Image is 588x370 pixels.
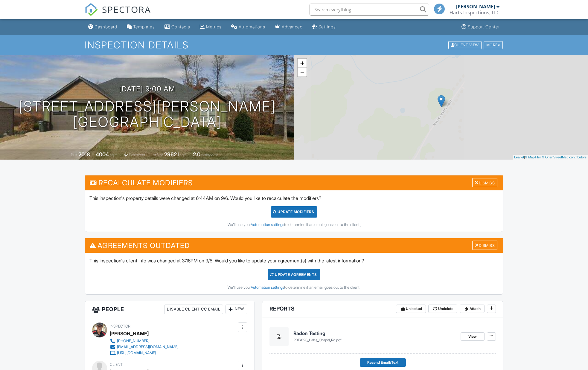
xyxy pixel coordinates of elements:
[472,178,497,187] div: Dismiss
[197,22,224,33] a: Metrics
[85,190,503,232] div: This inspection's property details were changed at 6:44AM on 9/6. Would you like to recalculate t...
[162,22,193,33] a: Contacts
[117,345,179,349] div: [EMAIL_ADDRESS][DOMAIN_NAME]
[78,151,90,158] div: 2018
[119,85,175,93] h3: [DATE] 9:00 am
[129,153,145,157] span: basement
[110,344,179,350] a: [EMAIL_ADDRESS][DOMAIN_NAME]
[102,3,151,16] span: SPECTORA
[459,22,502,33] a: Support Center
[133,24,155,29] div: Templates
[110,338,179,344] a: [PHONE_NUMBER]
[110,324,130,328] span: Inspector
[319,24,336,29] div: Settings
[180,153,187,157] span: sq.ft.
[19,99,275,130] h1: [STREET_ADDRESS][PERSON_NAME] [GEOGRAPHIC_DATA]
[456,4,495,10] div: [PERSON_NAME]
[85,253,503,294] div: This inspection's client info was changed at 3:16PM on 9/8. Would you like to update your agreeme...
[71,153,77,157] span: Built
[298,59,307,68] a: Zoom in
[472,241,497,250] div: Dismiss
[117,351,156,355] div: [URL][DOMAIN_NAME]
[85,40,503,50] h1: Inspection Details
[86,22,120,33] a: Dashboard
[282,24,303,29] div: Advanced
[89,285,499,290] div: (We'll use your to determine if an email goes out to the client.)
[85,175,503,190] h3: Recalculate Modifiers
[85,238,503,253] h3: Agreements Outdated
[272,22,305,33] a: Advanced
[85,3,98,16] img: The Best Home Inspection Software - Spectora
[89,222,499,227] div: (We'll use your to determine if an email goes out to the client.)
[513,155,588,160] div: |
[95,24,117,29] div: Dashboard
[193,151,200,158] div: 2.0
[448,42,483,47] a: Client View
[239,24,265,29] div: Automations
[271,206,318,218] div: UPDATE Modifiers
[251,222,284,227] a: Automation settings
[468,24,500,29] div: Support Center
[164,151,179,158] div: 29621
[85,8,151,21] a: SPECTORA
[298,68,307,77] a: Zoom out
[110,329,149,338] div: [PERSON_NAME]
[96,151,109,158] div: 4004
[110,362,123,367] span: Client
[85,301,255,318] h3: People
[171,24,190,29] div: Contacts
[110,350,179,356] a: [URL][DOMAIN_NAME]
[268,269,320,280] div: Update Agreements
[525,155,541,159] a: © MapTiler
[206,24,222,29] div: Metrics
[310,4,429,16] input: Search everything...
[448,41,482,49] div: Client View
[226,305,247,314] div: New
[164,305,223,314] div: Disable Client CC Email
[251,285,284,290] a: Automation settings
[124,22,157,33] a: Templates
[151,153,163,157] span: Lot Size
[310,22,338,33] a: Settings
[117,339,150,343] div: [PHONE_NUMBER]
[450,10,499,16] div: Harts Inspections, LLC
[229,22,268,33] a: Automations (Basic)
[484,41,503,49] div: More
[514,155,524,159] a: Leaflet
[201,153,218,157] span: bathrooms
[110,153,118,157] span: sq. ft.
[542,155,587,159] a: © OpenStreetMap contributors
